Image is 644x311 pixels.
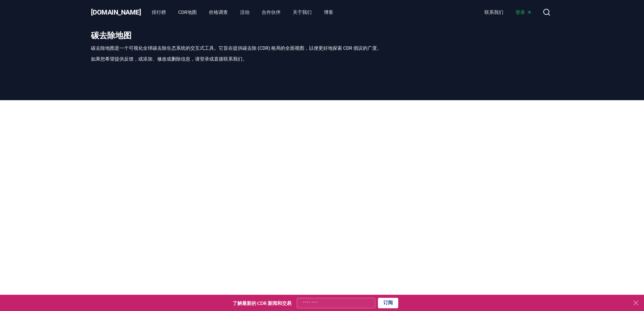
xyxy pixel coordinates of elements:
[318,6,339,18] a: 博客
[235,6,255,18] a: 活动
[91,8,141,16] font: [DOMAIN_NAME]
[479,6,537,18] nav: 主要的
[209,9,228,15] font: 价格调查
[173,6,202,18] a: CDR地图
[293,9,312,15] font: 关于我们
[516,9,525,15] font: 登录
[262,9,281,15] font: 合作伙伴
[287,6,317,18] a: 关于我们
[178,9,197,15] font: CDR地图
[324,9,333,15] font: 博客
[256,6,286,18] a: 合作伙伴
[91,45,382,51] font: 碳去除地图是一个可视化全球碳去除生态系统的交互式工具。它旨在提供碳去除 (CDR) 格局的全面视图，以便更好地探索 CDR 倡议的广度。
[510,6,537,18] a: 登录
[146,6,339,18] nav: 主要的
[152,9,166,15] font: 排行榜
[479,6,509,18] a: 联系我们
[91,29,132,41] font: 碳去除地图
[484,9,503,15] font: 联系我们
[91,7,141,17] a: [DOMAIN_NAME]​​
[146,6,171,18] a: 排行榜
[204,6,233,18] a: 价格调查
[240,9,249,15] font: 活动
[91,56,247,62] font: 如果您希望提供反馈，或添加、修改或删除信息，请登录或直接联系我们。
